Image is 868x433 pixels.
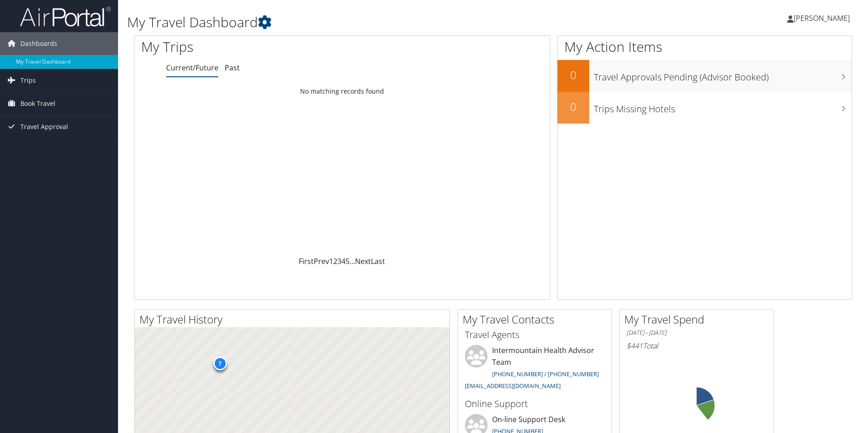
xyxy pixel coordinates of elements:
h6: Total [626,341,766,351]
h3: Travel Agents [465,328,605,341]
span: … [350,256,355,266]
h1: My Travel Dashboard [127,13,615,32]
a: Last [371,256,385,266]
a: 1 [329,256,333,266]
h2: My Travel History [139,312,449,327]
a: Past [225,63,240,73]
a: Next [355,256,371,266]
a: First [299,256,314,266]
h2: 0 [557,99,589,114]
h3: Online Support [465,398,605,410]
a: 2 [333,256,337,266]
a: [PHONE_NUMBER] / [PHONE_NUMBER] [492,370,599,378]
h2: My Travel Spend [624,312,773,327]
span: Trips [20,69,36,92]
h1: My Action Items [557,37,852,56]
h3: Travel Approvals Pending (Advisor Booked) [594,66,852,84]
a: [EMAIL_ADDRESS][DOMAIN_NAME] [465,382,561,390]
img: airportal-logo.png [20,6,111,27]
li: Intermountain Health Advisor Team [460,345,609,393]
span: Travel Approval [20,115,68,138]
span: Book Travel [20,92,55,115]
span: $441 [626,341,643,351]
h2: 0 [557,67,589,83]
a: 0Trips Missing Hotels [557,92,852,124]
td: No matching records found [134,83,550,100]
h3: Trips Missing Hotels [594,98,852,115]
span: Dashboards [20,32,57,55]
a: Current/Future [166,63,218,73]
h2: My Travel Contacts [463,312,612,327]
span: [PERSON_NAME] [794,13,850,23]
div: 7 [213,357,227,370]
a: 4 [341,256,345,266]
a: 0Travel Approvals Pending (Advisor Booked) [557,60,852,92]
h6: [DATE] - [DATE] [626,328,766,337]
a: 3 [337,256,341,266]
a: 5 [345,256,350,266]
a: [PERSON_NAME] [787,5,859,32]
a: Prev [314,256,329,266]
h1: My Trips [141,37,370,56]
